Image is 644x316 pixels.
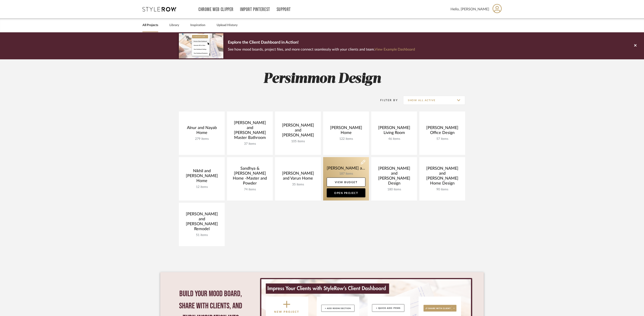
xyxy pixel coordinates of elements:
[198,8,233,11] a: Chrome Web Clipper
[231,166,269,188] div: Sandhya & [PERSON_NAME] Home -Master and Powder
[423,137,462,141] div: 57 items
[182,185,221,189] div: 12 items
[182,212,221,233] div: [PERSON_NAME] and [PERSON_NAME] Remodel
[231,142,269,146] div: 37 items
[182,125,221,137] div: Alnur and Nayab Home
[327,188,365,197] a: Open Project
[279,183,317,187] div: 35 items
[375,125,413,137] div: [PERSON_NAME] Living Room
[375,166,413,188] div: [PERSON_NAME] and [PERSON_NAME] Design
[279,123,317,140] div: [PERSON_NAME] and [PERSON_NAME]
[423,125,462,137] div: [PERSON_NAME] Office Design
[279,140,317,143] div: 105 items
[277,8,291,11] a: Support
[228,46,415,53] p: See how mood boards, project files, and more connect seamlessly with your clients and team.
[231,120,269,142] div: [PERSON_NAME] and [PERSON_NAME] Master Bathroom
[217,22,238,28] a: Upload History
[169,22,179,28] a: Library
[190,22,205,28] a: Inspiration
[279,171,317,183] div: [PERSON_NAME] and Varun Home
[182,169,221,185] div: Nikhil and [PERSON_NAME] Home
[228,39,415,46] p: Explore the Client Dashboard in Action!
[179,33,223,58] img: d5d033c5-7b12-40c2-a960-1ecee1989c38.png
[451,7,489,12] span: Hello, [PERSON_NAME]
[375,188,413,191] div: 180 items
[327,125,365,137] div: [PERSON_NAME] Home
[160,71,484,87] h2: Persimmon Design
[240,8,270,11] a: Import Pinterest
[375,137,413,141] div: 46 items
[327,137,365,141] div: 122 items
[182,233,221,237] div: 51 items
[327,178,365,187] a: View Budget
[231,188,269,191] div: 74 items
[182,137,221,141] div: 279 items
[423,188,462,191] div: 90 items
[423,166,462,188] div: [PERSON_NAME] and [PERSON_NAME] Home Design
[375,48,415,51] a: View Example Dashboard
[142,22,158,28] a: All Projects
[374,98,398,102] div: Filter By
